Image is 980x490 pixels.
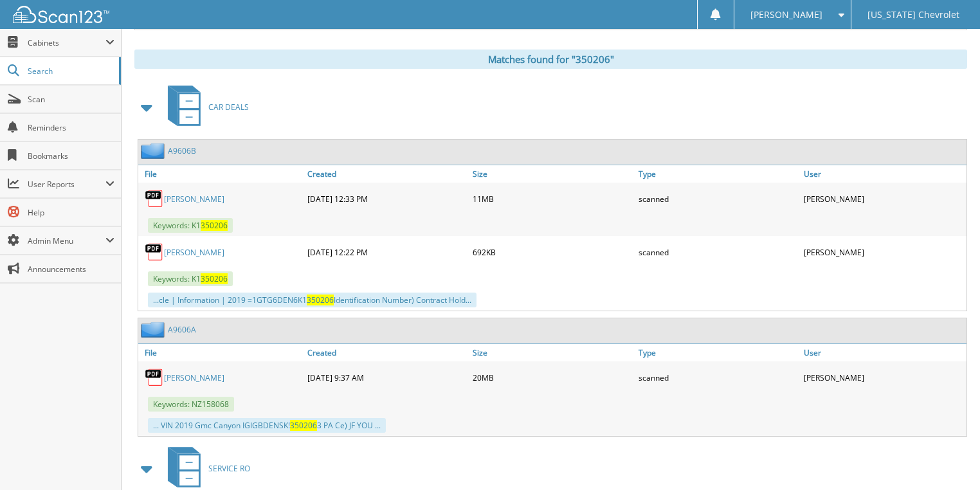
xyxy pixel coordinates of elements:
[148,218,233,233] span: Keywords: K1
[867,11,959,19] span: [US_STATE] Chevrolet
[801,239,966,265] div: [PERSON_NAME]
[28,122,114,133] span: Reminders
[164,194,224,204] a: [PERSON_NAME]
[145,242,164,262] img: PDF.png
[635,165,801,183] a: Type
[304,344,470,361] a: Created
[201,220,228,231] span: 350206
[13,6,109,23] img: scan123-logo-white.svg
[145,189,164,208] img: PDF.png
[148,418,386,433] div: ... VIN 2019 Gmc Canyon IGIGBDENSK! 3 PA Ce) JF YOU ...
[801,365,966,390] div: [PERSON_NAME]
[164,247,224,258] a: [PERSON_NAME]
[28,66,113,77] span: Search
[148,271,233,286] span: Keywords: K1
[141,322,168,338] img: folder2.png
[201,273,228,284] span: 350206
[160,82,249,132] a: CAR DEALS
[469,165,635,183] a: Size
[801,186,966,212] div: [PERSON_NAME]
[28,94,114,105] span: Scan
[469,186,635,212] div: 11MB
[635,186,801,212] div: scanned
[141,143,168,159] img: folder2.png
[469,344,635,361] a: Size
[469,365,635,390] div: 20MB
[148,397,234,412] span: Keywords: NZ158068
[801,344,966,361] a: User
[304,239,470,265] div: [DATE] 12:22 PM
[28,264,114,275] span: Announcements
[208,102,249,113] span: CAR DEALS
[28,207,114,218] span: Help
[148,293,476,307] div: ...cle | Information | 2019 =1GTG6DEN6K1 Identification Number) Contract Hold...
[307,295,334,305] span: 350206
[304,365,470,390] div: [DATE] 9:37 AM
[138,344,304,361] a: File
[304,186,470,212] div: [DATE] 12:33 PM
[28,179,105,190] span: User Reports
[469,239,635,265] div: 692KB
[28,37,105,48] span: Cabinets
[635,365,801,390] div: scanned
[916,428,980,490] iframe: Chat Widget
[635,239,801,265] div: scanned
[635,344,801,361] a: Type
[168,324,196,335] a: A9606A
[208,463,250,474] span: SERVICE RO
[28,150,114,161] span: Bookmarks
[168,145,196,156] a: A9606B
[304,165,470,183] a: Created
[28,235,105,246] span: Admin Menu
[145,368,164,387] img: PDF.png
[290,420,317,431] span: 350206
[750,11,822,19] span: [PERSON_NAME]
[164,372,224,383] a: [PERSON_NAME]
[134,50,967,69] div: Matches found for "350206"
[138,165,304,183] a: File
[801,165,966,183] a: User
